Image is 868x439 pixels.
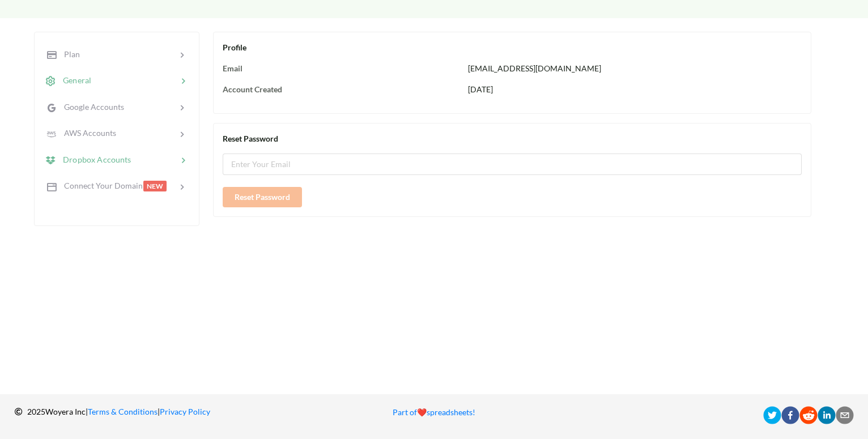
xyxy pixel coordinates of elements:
a: Part ofheartspreadsheets! [393,407,475,417]
button: twitter [763,406,781,427]
input: Enter Your Email [223,154,802,175]
span: Dropbox Accounts [56,154,131,164]
span: General [56,75,91,85]
a: Terms & Conditions [88,407,158,416]
span: Connect Your Domain [57,181,143,190]
span: AWS Accounts [57,128,116,138]
button: facebook [781,406,799,427]
span: Profile [223,42,246,52]
p: | | [14,406,278,417]
span: 2025 Woyera Inc [14,407,86,416]
span: heart [417,407,427,417]
div: Email [223,62,454,74]
div: Account Created [223,83,454,95]
a: Privacy Policy [160,407,210,416]
span: [DATE] [468,84,493,94]
span: Google Accounts [57,102,124,112]
span: Plan [57,49,80,59]
button: reddit [799,406,818,427]
span: [EMAIL_ADDRESS][DOMAIN_NAME] [468,63,601,73]
button: linkedin [818,406,836,427]
span: NEW [143,181,167,191]
span: Reset Password [223,134,278,143]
